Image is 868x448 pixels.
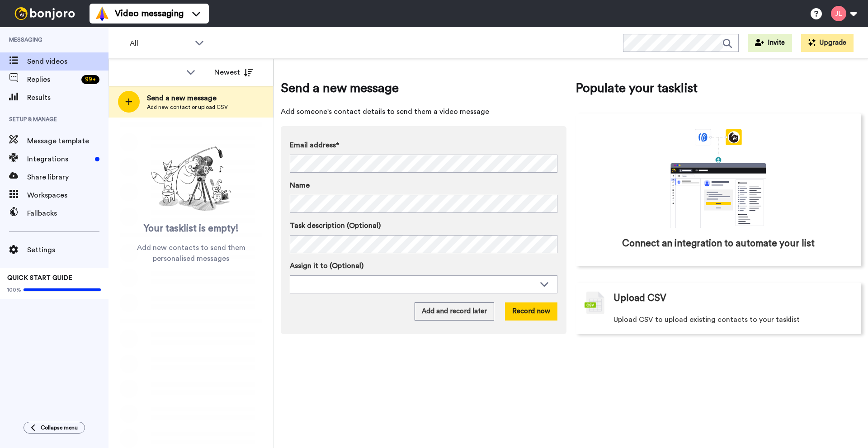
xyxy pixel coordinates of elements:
[41,424,78,431] span: Collapse menu
[27,208,108,219] span: Fallbacks
[27,190,108,201] span: Workspaces
[147,104,228,111] span: Add new contact or upload CSV
[748,34,792,52] button: Invite
[27,92,108,103] span: Results
[7,286,21,293] span: 100%
[290,220,557,231] label: Task description (Optional)
[95,6,109,21] img: vm-color.svg
[27,56,108,67] span: Send videos
[801,34,854,52] button: Upgrade
[7,275,72,281] span: QUICK START GUIDE
[146,143,236,215] img: ready-set-action.png
[576,79,861,97] span: Populate your tasklist
[27,172,108,183] span: Share library
[27,245,108,255] span: Settings
[27,136,108,146] span: Message template
[415,302,494,321] button: Add and record later
[651,129,786,228] div: animation
[290,140,557,151] label: Email address*
[144,222,239,236] span: Your tasklist is empty!
[208,63,259,81] button: Newest
[27,154,91,165] span: Integrations
[613,314,800,325] span: Upload CSV to upload existing contacts to your tasklist
[613,292,666,305] span: Upload CSV
[122,242,260,264] span: Add new contacts to send them personalised messages
[281,106,566,117] span: Add someone's contact details to send them a video message
[290,180,310,191] span: Name
[81,75,99,84] div: 99 +
[11,7,79,20] img: bj-logo-header-white.svg
[622,237,815,250] span: Connect an integration to automate your list
[115,7,184,20] span: Video messaging
[290,260,557,271] label: Assign it to (Optional)
[24,422,85,434] button: Collapse menu
[27,74,78,85] span: Replies
[147,93,228,104] span: Send a new message
[130,38,190,49] span: All
[585,292,604,314] img: csv-grey.png
[281,79,566,97] span: Send a new message
[505,302,557,321] button: Record now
